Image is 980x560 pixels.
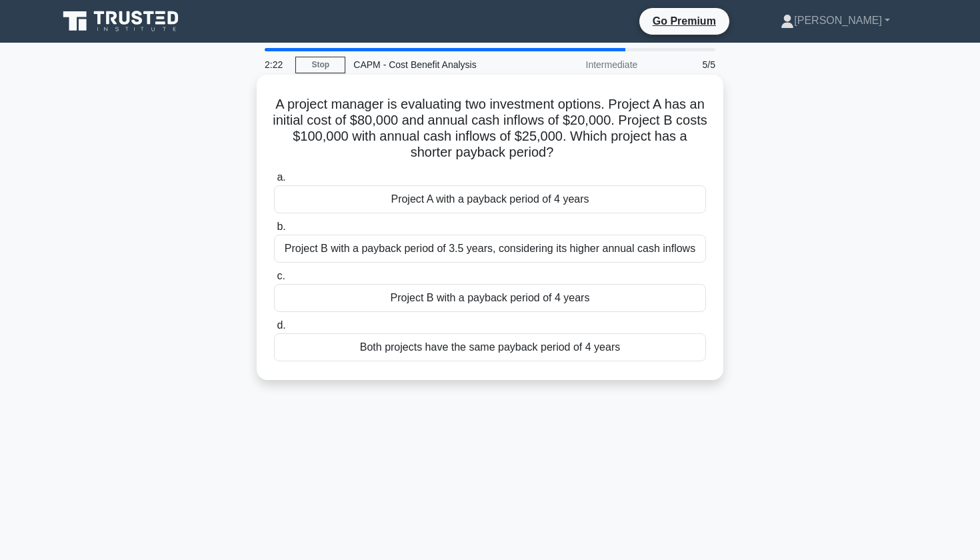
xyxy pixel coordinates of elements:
[277,221,285,232] span: b.
[277,270,285,281] span: c.
[645,51,723,78] div: 5/5
[277,171,285,183] span: a.
[274,333,706,361] div: Both projects have the same payback period of 4 years
[257,51,295,78] div: 2:22
[345,51,529,78] div: CAPM - Cost Benefit Analysis
[295,57,345,73] a: Stop
[274,185,706,213] div: Project A with a payback period of 4 years
[274,235,706,263] div: Project B with a payback period of 3.5 years, considering its higher annual cash inflows
[274,284,706,312] div: Project B with a payback period of 4 years
[529,51,645,78] div: Intermediate
[273,96,707,161] h5: A project manager is evaluating two investment options. Project A has an initial cost of $80,000 ...
[645,13,724,29] a: Go Premium
[749,7,922,34] a: [PERSON_NAME]
[277,319,285,331] span: d.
